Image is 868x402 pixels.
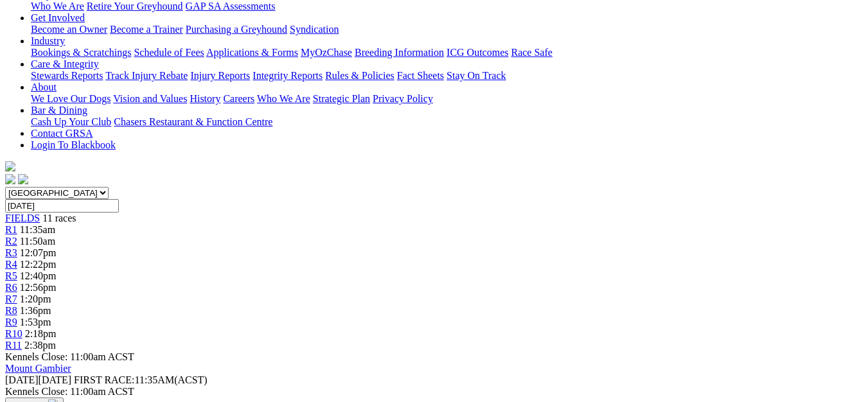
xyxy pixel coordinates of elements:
span: 12:22pm [20,259,57,270]
span: 12:56pm [20,282,57,293]
a: Fact Sheets [397,70,444,81]
span: [DATE] [5,374,39,385]
a: Bar & Dining [31,105,87,116]
a: History [190,93,220,104]
div: Industry [31,47,863,58]
span: 11:50am [20,236,55,247]
a: R1 [5,224,17,235]
a: R7 [5,293,17,304]
a: Mount Gambier [5,363,71,374]
span: 12:40pm [20,270,57,281]
a: Cash Up Your Club [31,116,111,127]
a: ICG Outcomes [447,47,508,58]
a: R10 [5,328,22,339]
img: facebook.svg [5,174,15,184]
div: Get Involved [31,24,863,35]
a: Who We Are [257,93,310,104]
a: R9 [5,317,17,328]
a: Industry [31,35,65,46]
a: Integrity Reports [252,70,323,81]
a: MyOzChase [301,47,352,58]
div: Greyhounds as Pets [31,1,863,12]
a: R2 [5,236,17,247]
span: [DATE] [5,374,71,385]
img: twitter.svg [18,174,28,184]
a: Track Injury Rebate [105,70,188,81]
span: 11:35AM(ACST) [74,374,208,385]
span: 11 races [42,213,76,223]
a: Syndication [290,24,339,35]
a: GAP SA Assessments [186,1,276,12]
span: Kennels Close: 11:00am ACST [5,351,134,362]
a: Rules & Policies [325,70,394,81]
div: About [31,93,863,105]
a: Contact GRSA [31,128,93,139]
a: Become an Owner [31,24,107,35]
span: 1:20pm [20,293,51,304]
a: Strategic Plan [313,93,370,104]
img: logo-grsa-white.png [5,161,15,171]
span: FIRST RACE: [74,374,134,385]
a: R11 [5,340,22,351]
a: R8 [5,305,17,316]
a: R5 [5,270,17,281]
div: Bar & Dining [31,116,863,128]
span: 1:36pm [20,305,51,316]
a: R6 [5,282,17,293]
a: Care & Integrity [31,58,99,69]
div: Kennels Close: 11:00am ACST [5,386,863,398]
input: Select date [5,199,119,213]
a: Become a Trainer [110,24,183,35]
a: Injury Reports [190,70,250,81]
a: Stewards Reports [31,70,103,81]
span: 12:07pm [20,247,57,258]
a: Privacy Policy [373,93,433,104]
a: Careers [223,93,254,104]
a: Retire Your Greyhound [87,1,183,12]
span: 2:18pm [25,328,57,339]
span: 1:53pm [20,317,51,328]
a: Vision and Values [113,93,187,104]
a: Who We Are [31,1,84,12]
a: Applications & Forms [206,47,298,58]
a: Get Involved [31,12,85,23]
a: R3 [5,247,17,258]
a: FIELDS [5,213,40,223]
a: About [31,82,57,92]
a: Race Safe [511,47,552,58]
span: 2:38pm [24,340,56,351]
a: R4 [5,259,17,270]
div: Care & Integrity [31,70,863,82]
a: We Love Our Dogs [31,93,111,104]
a: Bookings & Scratchings [31,47,131,58]
a: Chasers Restaurant & Function Centre [114,116,272,127]
a: Schedule of Fees [134,47,204,58]
span: 11:35am [20,224,55,235]
a: Login To Blackbook [31,139,116,150]
a: Purchasing a Greyhound [186,24,287,35]
a: Stay On Track [447,70,506,81]
a: Breeding Information [355,47,444,58]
